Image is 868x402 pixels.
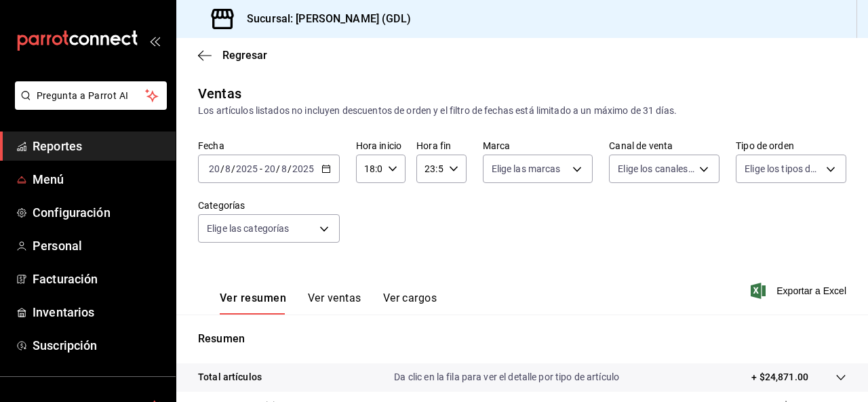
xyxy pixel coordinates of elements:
[292,163,315,174] input: ----
[33,137,165,155] span: Reportes
[198,104,846,118] div: Los artículos listados no incluyen descuentos de orden y el filtro de fechas está limitado a un m...
[198,201,340,210] label: Categorías
[198,370,262,384] p: Total artículos
[618,162,694,176] span: Elige los canales de venta
[235,163,258,174] input: ----
[736,141,846,150] label: Tipo de orden
[751,370,808,384] p: + $24,871.00
[416,141,466,150] label: Hora fin
[198,331,846,347] p: Resumen
[33,170,165,188] span: Menú
[149,35,160,46] button: open_drawer_menu
[220,292,437,315] div: navigation tabs
[356,141,406,150] label: Hora inicio
[236,11,411,27] h3: Sucursal: [PERSON_NAME] (GDL)
[231,163,235,174] span: /
[308,292,361,315] button: Ver ventas
[9,98,167,113] a: Pregunta a Parrot AI
[198,141,340,150] label: Fecha
[208,163,220,174] input: --
[220,292,286,315] button: Ver resumen
[745,162,821,176] span: Elige los tipos de orden
[224,163,231,174] input: --
[33,237,165,255] span: Personal
[198,83,241,104] div: Ventas
[609,141,719,150] label: Canal de venta
[276,163,280,174] span: /
[383,292,437,315] button: Ver cargos
[288,163,292,174] span: /
[222,49,267,62] span: Regresar
[394,370,619,384] p: Da clic en la fila para ver el detalle por tipo de artículo
[198,49,267,62] button: Regresar
[264,163,276,174] input: --
[207,222,290,235] span: Elige las categorías
[15,81,167,110] button: Pregunta a Parrot AI
[33,336,165,355] span: Suscripción
[33,203,165,222] span: Configuración
[492,162,561,176] span: Elige las marcas
[220,163,224,174] span: /
[33,303,165,321] span: Inventarios
[37,89,146,103] span: Pregunta a Parrot AI
[483,141,593,150] label: Marca
[753,283,846,299] button: Exportar a Excel
[281,163,288,174] input: --
[33,270,165,288] span: Facturación
[260,163,262,174] span: -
